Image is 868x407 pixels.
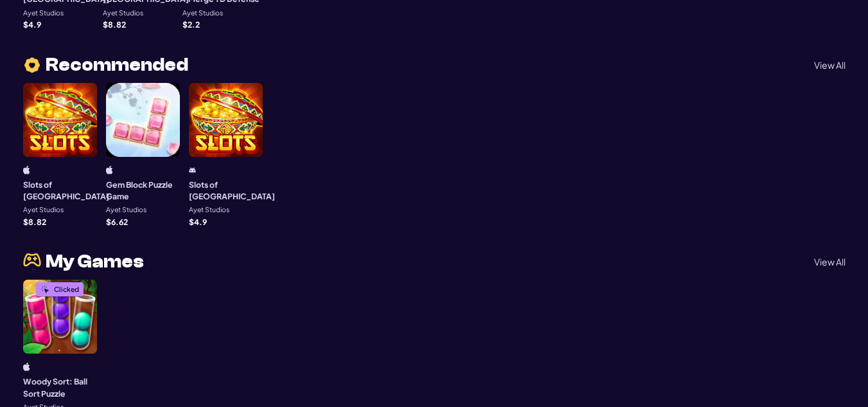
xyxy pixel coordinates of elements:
p: $ 8.82 [23,218,46,226]
p: $ 6.62 [106,218,128,226]
img: ios [23,363,30,371]
p: View All [814,60,846,69]
img: Clicked [40,285,49,294]
p: Ayet Studios [103,10,143,17]
p: View All [814,257,846,266]
p: $ 2.2 [182,21,200,28]
span: Recommended [46,56,188,74]
p: Ayet Studios [182,10,223,17]
p: Ayet Studios [189,206,229,213]
img: money [23,253,41,270]
h3: Woody Sort: Ball Sort Puzzle [23,375,97,399]
h3: Gem Block Puzzle Game [106,179,180,203]
p: $ 4.9 [23,21,41,28]
div: Clicked [54,286,79,293]
img: ios [106,166,113,174]
p: Ayet Studios [23,206,64,213]
img: heart [23,56,41,75]
p: $ 4.9 [189,218,207,226]
p: Ayet Studios [23,10,64,17]
h3: Slots of [GEOGRAPHIC_DATA] [23,179,109,203]
p: $ 8.82 [103,21,126,28]
p: Ayet Studios [106,206,146,213]
img: android [189,166,196,174]
h3: Slots of [GEOGRAPHIC_DATA] [189,179,275,203]
img: ios [23,166,30,174]
span: My Games [46,253,144,271]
